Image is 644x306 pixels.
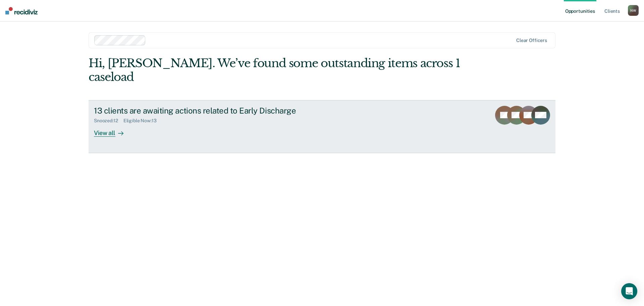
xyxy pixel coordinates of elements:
img: Recidiviz [5,7,38,14]
div: View all [94,124,131,137]
div: Open Intercom Messenger [621,283,637,299]
div: Hi, [PERSON_NAME]. We’ve found some outstanding items across 1 caseload [89,56,462,84]
div: N W [628,5,639,16]
button: NW [628,5,639,16]
a: 13 clients are awaiting actions related to Early DischargeSnoozed:12Eligible Now:13View all [89,100,555,153]
div: Clear officers [516,38,547,43]
div: 13 clients are awaiting actions related to Early Discharge [94,106,329,116]
div: Eligible Now : 13 [123,118,162,124]
div: Snoozed : 12 [94,118,123,124]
